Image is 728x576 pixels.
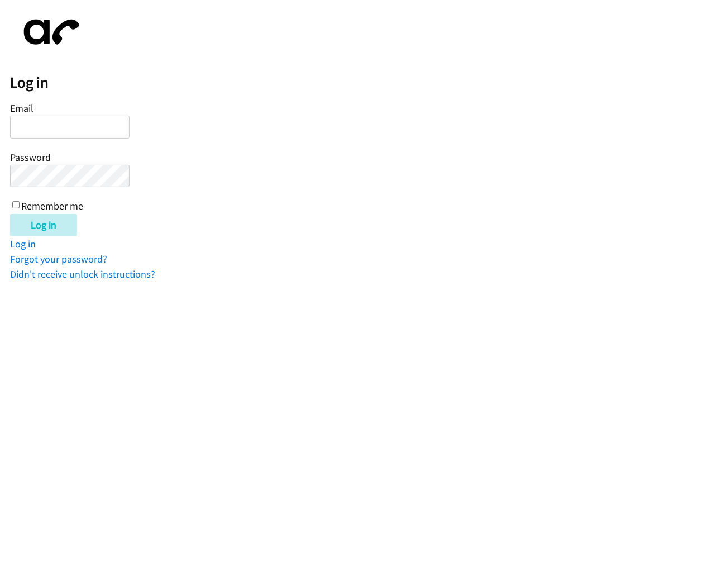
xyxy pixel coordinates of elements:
[10,151,51,164] label: Password
[10,102,33,115] label: Email
[10,214,77,236] input: Log in
[10,237,36,250] a: Log in
[10,253,107,265] a: Forgot your password?
[10,73,728,92] h2: Log in
[21,200,83,213] label: Remember me
[10,268,155,280] a: Didn't receive unlock instructions?
[10,10,88,54] img: aphone-8a226864a2ddd6a5e75d1ebefc011f4aa8f32683c2d82f3fb0802fe031f96514.svg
